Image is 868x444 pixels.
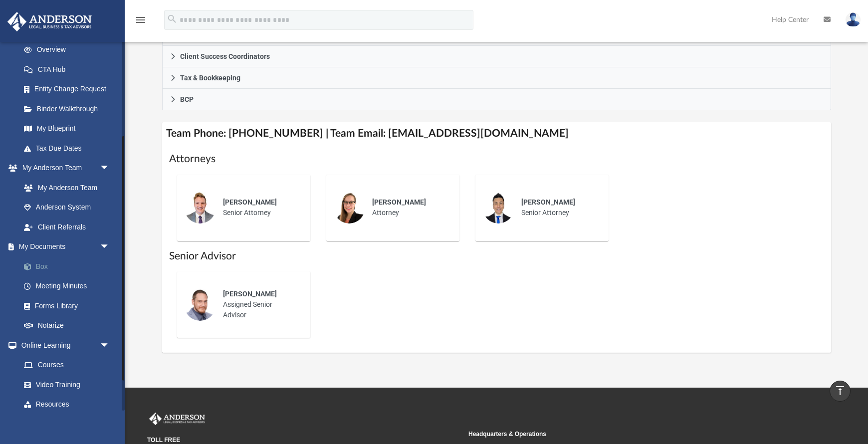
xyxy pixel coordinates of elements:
[184,289,216,321] img: thumbnail
[216,282,303,327] div: Assigned Senior Advisor
[167,13,178,24] i: search
[14,138,125,158] a: Tax Due Dates
[514,190,602,225] div: Senior Attorney
[830,381,851,402] a: vertical_align_top
[100,158,120,179] span: arrow_drop_down
[180,53,270,60] span: Client Success Coordinators
[14,79,125,99] a: Entity Change Request
[14,256,125,276] a: Box
[14,276,125,296] a: Meeting Minutes
[169,152,824,166] h1: Attorneys
[162,89,831,110] a: BCP
[7,237,125,257] a: My Documentsarrow_drop_down
[184,192,216,223] img: thumbnail
[100,237,120,257] span: arrow_drop_down
[365,190,452,225] div: Attorney
[162,46,831,67] a: Client Success Coordinators
[223,198,277,206] span: [PERSON_NAME]
[14,217,120,237] a: Client Referrals
[14,316,125,336] a: Notarize
[100,335,120,356] span: arrow_drop_down
[333,192,365,223] img: thumbnail
[468,430,783,439] small: Headquarters & Operations
[223,290,277,298] span: [PERSON_NAME]
[846,12,861,27] img: User Pic
[169,249,824,263] h1: Senior Advisor
[7,335,120,355] a: Online Learningarrow_drop_down
[135,14,147,26] i: menu
[4,12,95,31] img: Anderson Advisors Platinum Portal
[14,355,120,375] a: Courses
[372,198,426,206] span: [PERSON_NAME]
[14,395,120,415] a: Resources
[14,59,125,79] a: CTA Hub
[521,198,575,206] span: [PERSON_NAME]
[147,413,207,426] img: Anderson Advisors Platinum Portal
[162,122,831,145] h4: Team Phone: [PHONE_NUMBER] | Team Email: [EMAIL_ADDRESS][DOMAIN_NAME]
[482,192,514,223] img: thumbnail
[7,158,120,178] a: My Anderson Teamarrow_drop_down
[14,375,115,395] a: Video Training
[14,198,120,218] a: Anderson System
[14,99,125,119] a: Binder Walkthrough
[14,119,120,139] a: My Blueprint
[14,296,120,316] a: Forms Library
[180,96,194,103] span: BCP
[14,40,125,60] a: Overview
[135,19,147,26] a: menu
[14,178,115,198] a: My Anderson Team
[180,74,240,81] span: Tax & Bookkeeping
[216,190,303,225] div: Senior Attorney
[834,385,846,397] i: vertical_align_top
[162,67,831,89] a: Tax & Bookkeeping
